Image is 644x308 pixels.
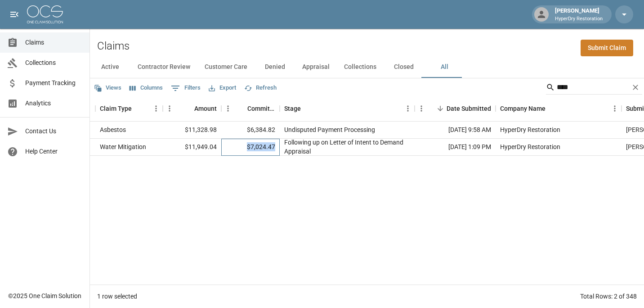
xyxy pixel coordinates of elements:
span: Help Center [25,147,82,156]
button: Contractor Review [130,56,197,78]
a: Submit Claim [581,40,633,56]
div: Stage [280,96,415,121]
div: Total Rows: 2 of 348 [580,292,637,301]
button: Show filters [169,81,203,95]
h2: Claims [97,40,130,53]
button: Denied [255,56,295,78]
button: Sort [132,102,144,115]
img: ocs-logo-white-transparent.png [27,5,63,23]
div: [PERSON_NAME] [551,6,606,23]
div: Claim Type [95,96,163,121]
div: Undisputed Payment Processing [284,125,375,134]
p: HyperDry Restoration [555,15,603,23]
span: Payment Tracking [25,78,82,88]
button: All [424,56,465,78]
span: Claims [25,38,82,47]
span: Contact Us [25,127,82,136]
div: [DATE] 1:09 PM [415,139,496,156]
button: Collections [337,56,384,78]
button: Sort [434,102,447,115]
div: Committed Amount [247,96,275,121]
div: Water Mitigation [100,142,146,151]
div: Search [546,80,642,96]
button: Menu [149,102,163,115]
div: Following up on Letter of Intent to Demand Appraisal [284,138,410,156]
button: open drawer [5,5,23,23]
div: Stage [284,96,301,121]
div: Committed Amount [221,96,280,121]
div: Company Name [500,96,546,121]
div: Amount [194,96,217,121]
div: [DATE] 9:58 AM [415,122,496,139]
button: Views [92,81,124,95]
button: Sort [301,102,313,115]
button: Clear [629,81,642,94]
div: Claim Number [5,96,95,121]
button: Refresh [242,81,279,95]
div: Company Name [496,96,622,121]
button: Appraisal [295,56,337,78]
div: © 2025 One Claim Solution [8,291,81,300]
button: Menu [163,102,176,115]
div: $11,949.04 [163,139,221,156]
span: Analytics [25,99,82,108]
div: $6,384.82 [221,122,280,139]
div: 1 row selected [97,292,137,301]
div: HyperDry Restoration [500,142,560,151]
button: Select columns [127,81,165,95]
div: Claim Type [100,96,132,121]
button: Closed [384,56,424,78]
button: Menu [221,102,235,115]
div: Date Submitted [447,96,491,121]
button: Menu [415,102,428,115]
div: $11,328.98 [163,122,221,139]
div: Date Submitted [415,96,496,121]
div: $7,024.47 [221,139,280,156]
div: Amount [163,96,221,121]
button: Sort [235,102,247,115]
button: Sort [182,102,194,115]
div: Asbestos [100,125,126,134]
button: Sort [546,102,558,115]
button: Active [90,56,130,78]
span: Collections [25,58,82,68]
div: dynamic tabs [90,56,644,78]
button: Export [206,81,238,95]
button: Customer Care [197,56,255,78]
button: Menu [608,102,622,115]
button: Menu [401,102,415,115]
div: HyperDry Restoration [500,125,560,134]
